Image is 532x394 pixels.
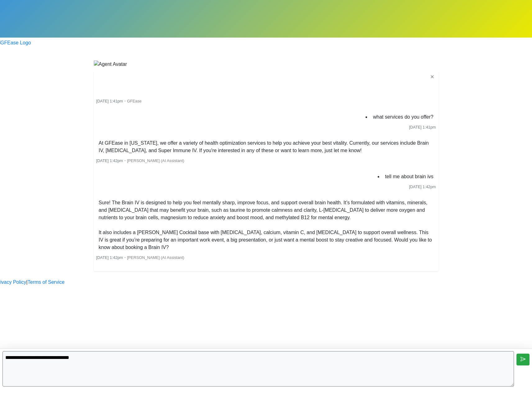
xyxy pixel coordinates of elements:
span: [DATE] 1:42pm [409,184,436,189]
a: Terms of Service [28,279,65,286]
a: | [26,279,28,286]
li: tell me about brain ivs [383,172,436,182]
span: [DATE] 1:41pm [409,125,436,129]
li: what services do you offer? [371,112,436,122]
span: GFEase [127,99,142,103]
small: ・ [96,255,184,260]
img: Agent Avatar [94,61,127,68]
small: ・ [96,158,184,163]
span: [DATE] 1:42pm [96,158,123,163]
small: ・ [96,99,142,103]
span: [DATE] 1:42pm [96,255,123,260]
span: [PERSON_NAME] (AI Assistant) [127,158,184,163]
span: [DATE] 1:41pm [96,99,123,103]
li: At GFEase in [US_STATE], we offer a variety of health optimization services to help you achieve y... [96,138,436,156]
li: Sure! The Brain IV is designed to help you feel mentally sharp, improve focus, and support overal... [96,198,436,252]
span: [PERSON_NAME] (AI Assistant) [127,255,184,260]
button: ✕ [428,73,436,81]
